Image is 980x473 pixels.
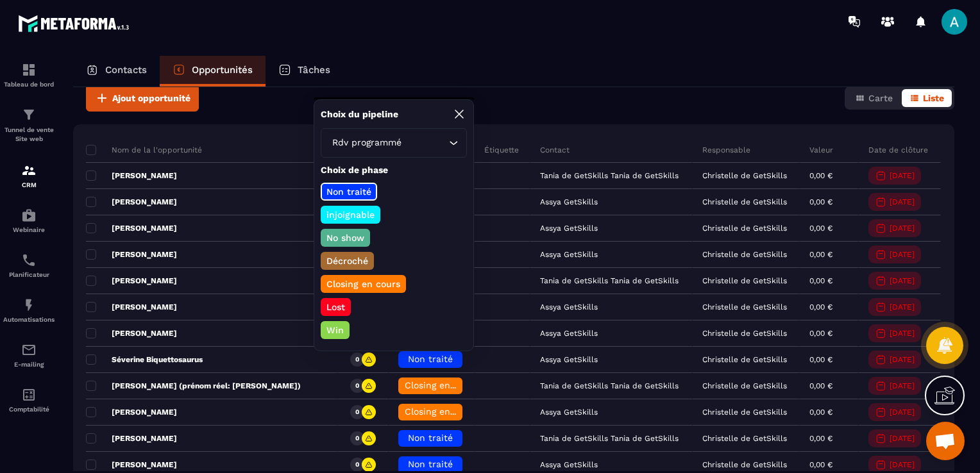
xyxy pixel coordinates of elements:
button: Liste [902,89,952,107]
p: 0,00 € [809,460,832,469]
p: injoignable [325,208,376,221]
p: [PERSON_NAME] [86,276,177,286]
p: Planificateur [3,271,55,278]
p: Christelle de GetSkills [702,434,787,443]
p: Opportunités [192,64,253,76]
div: Ouvrir le chat [926,422,965,460]
p: [DATE] [890,329,915,338]
p: 0,00 € [809,250,832,259]
p: [PERSON_NAME] [86,433,177,444]
p: Responsable [702,145,750,155]
img: formation [21,163,37,178]
p: [PERSON_NAME] [86,170,177,181]
button: Ajout opportunité [86,85,199,112]
a: emailemailE-mailing [3,333,55,378]
span: Non traité [408,433,453,443]
p: [DATE] [890,171,915,180]
span: Liste [923,93,944,103]
p: [PERSON_NAME] [86,302,177,312]
p: 0 [355,355,359,364]
img: formation [21,107,37,122]
p: 0,00 € [809,355,832,364]
p: Christelle de GetSkills [702,355,787,364]
p: Christelle de GetSkills [702,381,787,390]
button: Carte [847,89,900,107]
p: Christelle de GetSkills [702,171,787,180]
p: 0,00 € [809,224,832,233]
img: scheduler [21,253,37,268]
p: Christelle de GetSkills [702,460,787,469]
p: 0 [355,460,359,469]
p: 0 [355,381,359,390]
p: Comptabilité [3,406,55,413]
span: Closing en cours [405,380,478,390]
span: Closing en cours [405,406,478,417]
a: Contacts [73,56,160,87]
a: automationsautomationsAutomatisations [3,288,55,333]
p: Tâches [298,64,330,76]
p: [PERSON_NAME] [86,407,177,417]
p: Tunnel de vente Site web [3,126,55,144]
p: Christelle de GetSkills [702,197,787,206]
p: [PERSON_NAME] (prénom réel: [PERSON_NAME]) [86,381,301,391]
p: 0,00 € [809,303,832,311]
p: Win [325,324,346,336]
p: 0 [355,434,359,443]
a: formationformationTableau de bord [3,53,55,97]
p: Webinaire [3,226,55,233]
img: accountant [21,387,37,402]
img: automations [21,208,37,223]
p: 0,00 € [809,329,832,338]
a: Tâches [266,56,343,87]
a: schedulerschedulerPlanificateur [3,243,55,288]
span: Ajout opportunité [112,92,190,104]
img: formation [21,62,37,78]
p: [DATE] [890,250,915,259]
p: 0,00 € [809,197,832,206]
p: Tableau de bord [3,81,55,88]
p: Contact [540,145,570,155]
a: formationformationTunnel de vente Site web [3,97,55,153]
input: Search for option [404,136,446,150]
p: Nom de la l'opportunité [86,145,202,155]
p: CRM [3,181,55,188]
img: email [21,342,37,358]
p: 0,00 € [809,171,832,180]
span: Carte [868,93,893,103]
p: Christelle de GetSkills [702,408,787,417]
p: [DATE] [890,381,915,390]
a: accountantaccountantComptabilité [3,378,55,422]
p: [DATE] [890,197,915,206]
p: No show [325,231,366,244]
p: Christelle de GetSkills [702,329,787,338]
a: Opportunités [160,56,266,87]
p: Étiquette [484,145,519,155]
p: Contacts [105,64,147,76]
a: automationsautomationsWebinaire [3,198,55,243]
p: Choix de phase [321,164,467,176]
p: Lost [325,301,347,313]
p: Christelle de GetSkills [702,303,787,311]
div: Search for option [321,128,467,158]
p: 0,00 € [809,434,832,443]
p: Valeur [809,145,833,155]
p: [PERSON_NAME] [86,328,177,338]
p: Christelle de GetSkills [702,276,787,285]
p: [PERSON_NAME] [86,460,177,470]
p: Automatisations [3,316,55,323]
p: [DATE] [890,408,915,417]
p: Non traité [325,185,373,198]
p: Closing en cours [325,278,402,290]
p: Christelle de GetSkills [702,250,787,259]
p: Choix du pipeline [321,108,398,120]
p: 0,00 € [809,276,832,285]
p: E-mailing [3,361,55,368]
p: Décroché [325,254,370,267]
p: 0,00 € [809,408,832,417]
img: logo [18,12,133,35]
span: Non traité [408,459,453,469]
span: Rdv programmé [329,136,404,150]
a: formationformationCRM [3,153,55,198]
p: 0 [355,408,359,417]
p: [PERSON_NAME] [86,249,177,260]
